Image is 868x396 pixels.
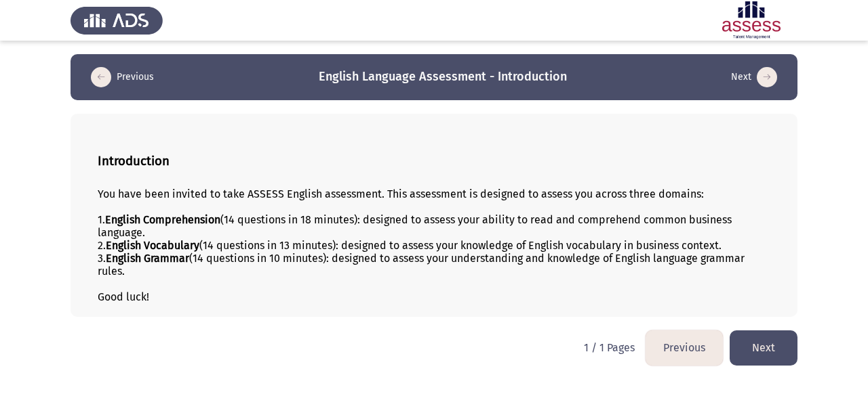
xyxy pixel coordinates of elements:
b: English Vocabulary [106,239,199,252]
img: Assess Talent Management logo [71,1,163,39]
button: load next page [730,330,797,365]
div: You have been invited to take ASSESS English assessment. This assessment is designed to assess yo... [98,188,770,200]
button: load next page [727,66,781,88]
div: 3. (14 questions in 10 minutes): designed to assess your understanding and knowledge of English l... [98,252,770,278]
h3: English Language Assessment - Introduction [319,68,567,85]
button: load previous page [646,330,723,365]
b: English Comprehension [105,213,220,226]
div: 1. (14 questions in 18 minutes): designed to assess your ability to read and comprehend common bu... [98,213,770,239]
b: English Grammar [106,252,189,265]
button: load previous page [87,66,158,88]
div: Good luck! [98,290,770,303]
p: 1 / 1 Pages [584,341,635,354]
img: Assessment logo of ASSESS English Language Assessment (3 Module) (Ad - IB) [705,1,797,39]
b: Introduction [98,154,170,169]
div: 2. (14 questions in 13 minutes): designed to assess your knowledge of English vocabulary in busin... [98,239,770,252]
